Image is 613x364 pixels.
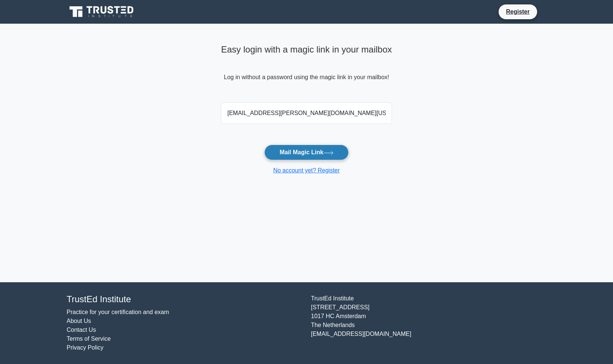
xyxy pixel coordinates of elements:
[502,7,534,16] a: Register
[67,344,104,351] a: Privacy Policy
[67,294,302,305] h4: TrustEd Institute
[264,145,348,160] button: Mail Magic Link
[67,336,111,342] a: Terms of Service
[221,102,392,124] input: Email
[67,318,91,324] a: About Us
[67,327,96,333] a: Contact Us
[221,41,392,100] div: Log in without a password using the magic link in your mailbox!
[306,294,551,352] div: TrustEd Institute [STREET_ADDRESS] 1017 HC Amsterdam The Netherlands [EMAIL_ADDRESS][DOMAIN_NAME]
[221,44,392,55] h4: Easy login with a magic link in your mailbox
[67,309,169,315] a: Practice for your certification and exam
[273,167,340,173] a: No account yet? Register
